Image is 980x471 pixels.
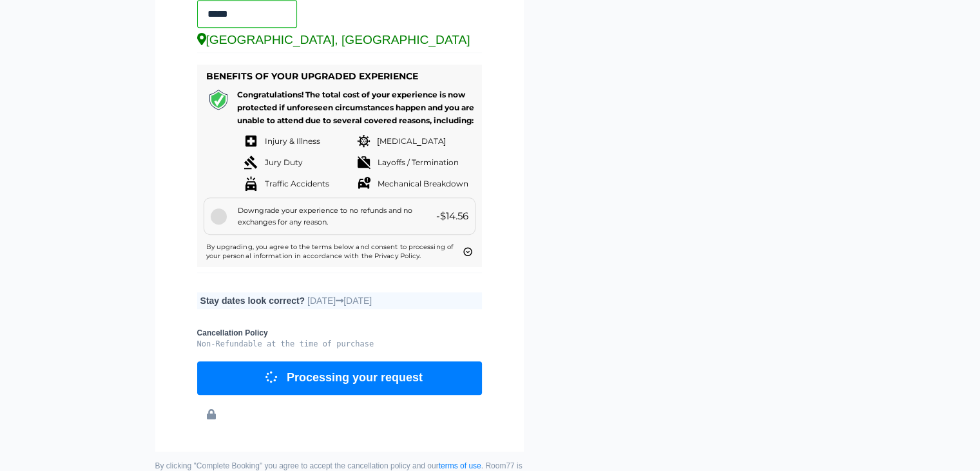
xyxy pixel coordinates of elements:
[200,296,305,306] b: Stay dates look correct?
[197,339,482,348] pre: Non-Refundable at the time of purchase
[439,461,481,470] a: terms of use
[197,361,482,395] button: Processing your request
[197,33,482,47] div: [GEOGRAPHIC_DATA], [GEOGRAPHIC_DATA]
[307,296,372,306] span: [DATE] [DATE]
[197,328,482,337] b: Cancellation Policy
